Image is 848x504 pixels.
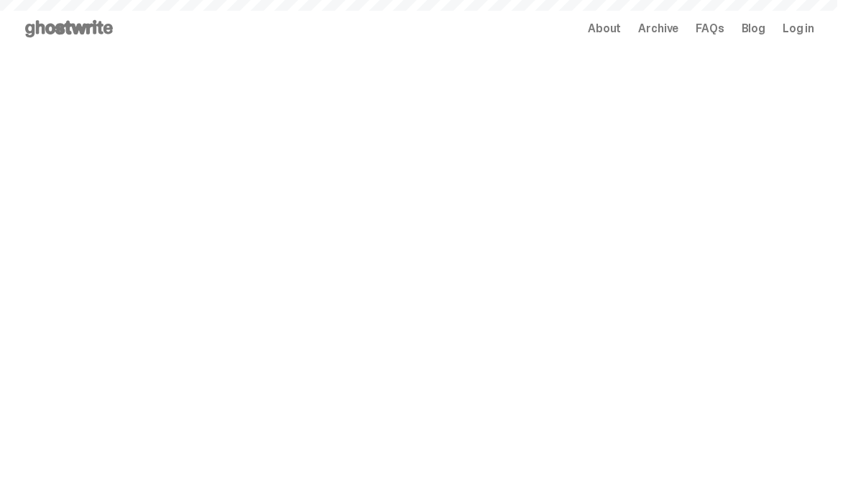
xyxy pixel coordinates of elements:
[742,23,765,34] a: Blog
[588,23,621,34] a: About
[696,23,724,34] a: FAQs
[638,23,678,34] a: Archive
[783,23,814,34] a: Log in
